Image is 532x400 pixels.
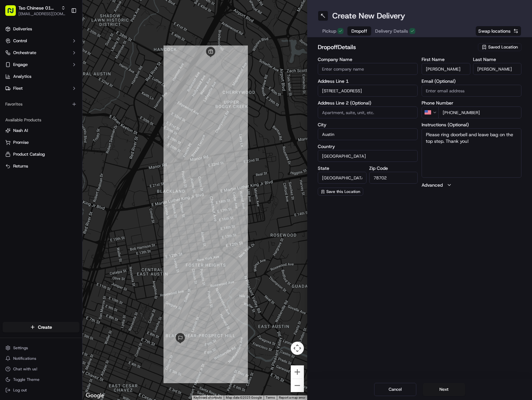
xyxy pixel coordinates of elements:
input: Got a question? Start typing here... [17,43,119,49]
span: Engage [13,62,28,68]
span: Swap locations [478,28,511,34]
a: Report a map error [279,396,305,399]
input: Apartment, suite, unit, etc. [318,107,418,118]
button: Start new chat [112,65,120,73]
span: Analytics [13,74,31,79]
label: City [318,122,418,127]
div: Start new chat [22,63,108,70]
button: Notifications [3,354,79,363]
label: Country [318,144,418,149]
button: Zoom in [291,365,304,379]
span: Map data ©2025 Google [226,396,262,399]
label: Advanced [422,182,443,188]
span: Create [38,324,52,330]
span: Knowledge Base [13,96,50,102]
button: Nash AI [3,125,79,136]
button: Zoom out [291,379,304,392]
label: Instructions (Optional) [422,122,521,127]
p: Welcome 👋 [7,26,120,37]
button: Returns [3,161,79,171]
input: Enter city [318,128,418,140]
span: Delivery Details [375,28,408,34]
button: Settings [3,343,79,353]
input: Enter address [318,85,418,97]
label: First Name [422,57,470,62]
input: Enter country [318,150,418,162]
h2: dropoff Details [318,43,474,52]
a: Analytics [3,71,79,82]
span: Fleet [13,85,23,91]
a: Promise [5,139,77,145]
button: Next [423,383,465,396]
span: API Documentation [62,96,106,102]
div: Favorites [3,99,79,109]
label: Address Line 1 [318,79,418,83]
button: Save this Location [318,188,363,196]
label: Address Line 2 (Optional) [318,101,418,105]
label: Phone Number [422,101,521,105]
img: Google [84,391,106,400]
img: Nash [7,7,20,20]
a: 📗Knowledge Base [4,93,53,105]
a: Nash AI [5,128,77,134]
span: Deliveries [13,26,32,32]
button: Saved Location [478,43,521,52]
span: Notifications [13,356,36,361]
a: 💻API Documentation [53,93,108,105]
button: Tso Chinese 01 Cherrywood [18,5,58,11]
button: Promise [3,137,79,148]
button: Keyboard shortcuts [193,395,222,400]
span: Control [13,38,27,44]
label: Company Name [318,57,418,62]
button: Swap locations [475,26,521,36]
span: Orchestrate [13,50,36,56]
span: Returns [13,163,28,169]
label: Zip Code [369,166,418,170]
a: Open this area in Google Maps (opens a new window) [84,391,106,400]
a: Terms (opens in new tab) [266,396,275,399]
button: Orchestrate [3,47,79,58]
div: Available Products [3,115,79,125]
a: Product Catalog [5,151,77,157]
label: Last Name [473,57,522,62]
label: State [318,166,367,170]
span: Pickup [322,28,336,34]
button: Create [3,322,79,332]
span: Pylon [66,112,80,117]
button: Fleet [3,83,79,94]
textarea: Please ring doorbell and leave bag on the top step. Thank you! [422,128,521,178]
img: 1736555255976-a54dd68f-1ca7-489b-9aae-adbdc363a1c4 [7,63,18,75]
span: Promise [13,139,29,145]
input: Enter first name [422,63,470,75]
h1: Create New Delivery [332,11,405,21]
button: [EMAIL_ADDRESS][DOMAIN_NAME] [18,11,66,16]
button: Tso Chinese 01 Cherrywood[EMAIL_ADDRESS][DOMAIN_NAME] [3,3,68,18]
span: Chat with us! [13,366,37,372]
input: Enter company name [318,63,418,75]
label: Email (Optional) [422,79,521,83]
input: Enter phone number [438,107,521,118]
input: Enter zip code [369,172,418,184]
div: We're available if you need us! [22,70,83,75]
button: Toggle Theme [3,375,79,384]
span: Saved Location [488,44,518,50]
input: Enter state [318,172,367,184]
span: Nash AI [13,128,28,134]
div: 📗 [7,96,12,102]
div: 💻 [56,96,61,102]
span: Save this Location [326,189,360,194]
button: Product Catalog [3,149,79,160]
a: Powered byPylon [46,111,80,117]
span: Toggle Theme [13,377,40,382]
button: Log out [3,385,79,395]
span: Dropoff [351,28,367,34]
button: Chat with us! [3,364,79,374]
button: Control [3,36,79,46]
button: Engage [3,59,79,70]
button: Map camera controls [291,342,304,355]
button: Cancel [374,383,416,396]
a: Returns [5,163,77,169]
button: Advanced [422,182,521,188]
